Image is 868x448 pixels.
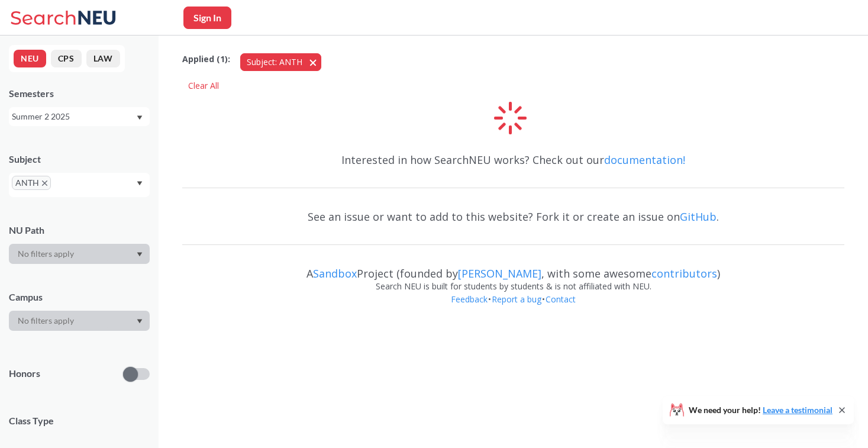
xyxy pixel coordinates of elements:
button: NEU [14,50,46,67]
div: Campus [9,291,150,304]
a: [PERSON_NAME] [458,266,541,281]
div: Dropdown arrow [9,244,150,264]
div: ANTHX to remove pillDropdown arrow [9,173,150,197]
a: Feedback [450,294,488,305]
div: See an issue or want to add to this website? Fork it or create an issue on . [182,199,844,234]
span: We need your help! [689,406,832,414]
button: CPS [51,50,82,67]
p: Honors [9,367,40,381]
svg: Dropdown arrow [137,115,143,120]
button: Sign In [183,7,231,29]
span: Subject: ANTH [247,56,302,67]
a: GitHub [680,210,717,224]
div: Summer 2 2025 [12,110,135,123]
div: NU Path [9,224,150,237]
div: • • [182,293,844,324]
span: Class Type [9,414,150,427]
div: Subject [9,153,150,166]
span: ANTHX to remove pill [12,176,51,190]
a: Report a bug [491,294,542,305]
div: Dropdown arrow [9,311,150,331]
svg: X to remove pill [42,181,47,186]
a: Leave a testimonial [763,405,832,415]
a: Sandbox [313,266,357,281]
svg: Dropdown arrow [137,181,143,186]
a: contributors [651,266,717,281]
div: Semesters [9,87,150,100]
button: Subject: ANTH [240,53,321,71]
svg: Dropdown arrow [137,319,143,324]
a: documentation! [604,153,685,167]
button: LAW [86,50,120,67]
div: Summer 2 2025Dropdown arrow [9,107,150,126]
a: Contact [545,294,576,305]
div: Clear All [182,77,225,95]
div: A Project (founded by , with some awesome ) [182,256,844,280]
div: Search NEU is built for students by students & is not affiliated with NEU. [182,280,844,293]
div: Interested in how SearchNEU works? Check out our [182,143,844,177]
span: Applied ( 1 ): [182,53,230,66]
svg: Dropdown arrow [137,252,143,257]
